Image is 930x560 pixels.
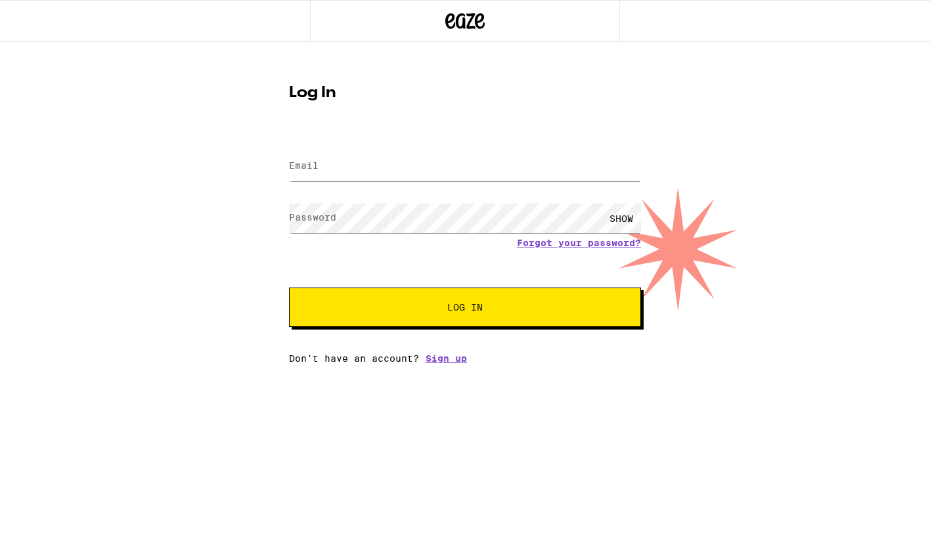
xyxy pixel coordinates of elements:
[289,85,641,101] h1: Log In
[289,212,336,223] label: Password
[447,303,483,312] span: Log In
[517,238,641,248] a: Forgot your password?
[289,160,319,171] label: Email
[426,353,467,364] a: Sign up
[289,353,641,364] div: Don't have an account?
[602,204,641,233] div: SHOW
[289,288,641,327] button: Log In
[289,152,641,181] input: Email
